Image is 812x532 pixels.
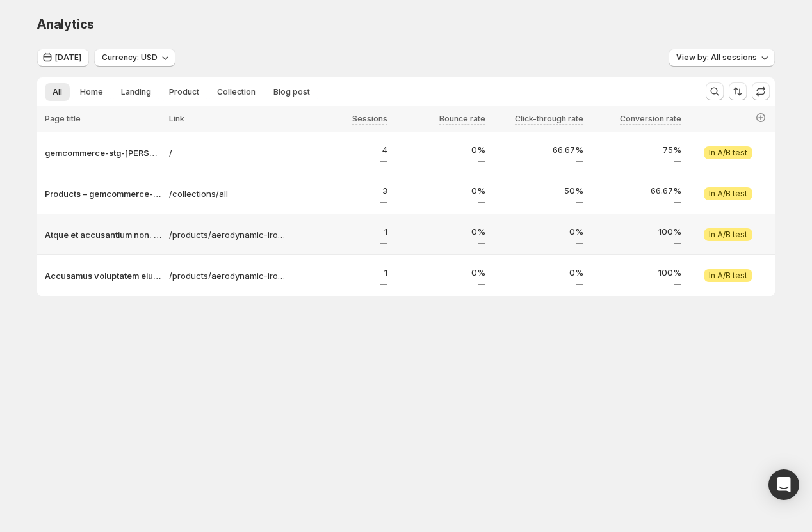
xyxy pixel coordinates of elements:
button: Products – gemcommerce-stg-[PERSON_NAME] [45,187,161,200]
p: 66.67% [493,143,583,156]
p: 100% [591,225,681,238]
a: /collections/all [169,187,289,200]
span: Link [169,114,184,123]
span: Home [80,87,103,97]
button: Sort the results [729,82,747,100]
button: [DATE] [37,49,89,66]
a: /products/aerodynamic-iron-clock [169,228,289,241]
p: 75% [591,143,681,156]
span: Click-through rate [515,114,583,124]
button: Atque et accusantium non. – gemcommerce-stg-[PERSON_NAME] [45,228,161,241]
span: View by: All sessions [676,52,757,63]
p: 3 [297,184,387,197]
a: /products/aerodynamic-iron-bottle [169,269,289,282]
p: 0% [395,184,485,197]
p: 0% [493,266,583,279]
span: All [53,87,62,97]
span: In A/B test [709,148,747,158]
p: 0% [493,225,583,238]
button: Search and filter results [706,82,724,100]
p: 1 [297,266,387,279]
button: Currency: USD [94,49,175,66]
p: 100% [591,266,681,279]
button: gemcommerce-stg-[PERSON_NAME] [45,146,161,159]
span: Landing [121,87,151,97]
button: Accusamus voluptatem eius aut. – gemcommerce-stg-[PERSON_NAME] [45,269,161,282]
p: 50% [493,184,583,197]
span: Analytics [37,17,94,32]
span: Product [169,87,199,97]
div: Open Intercom Messenger [768,469,799,500]
span: [DATE] [55,52,81,63]
span: Collection [217,87,256,97]
p: 1 [297,225,387,238]
span: Sessions [352,114,387,124]
span: In A/B test [709,270,747,281]
button: View by: All sessions [669,49,775,66]
span: In A/B test [709,189,747,199]
span: Currency: USD [102,52,158,63]
p: 0% [395,143,485,156]
span: In A/B test [709,230,747,240]
span: Blog post [273,87,310,97]
span: Conversion rate [620,114,681,124]
a: / [169,146,289,159]
span: Bounce rate [439,114,485,124]
p: 66.67% [591,184,681,197]
p: 0% [395,225,485,238]
p: 4 [297,143,387,156]
span: Page title [45,114,81,123]
p: 0% [395,266,485,279]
